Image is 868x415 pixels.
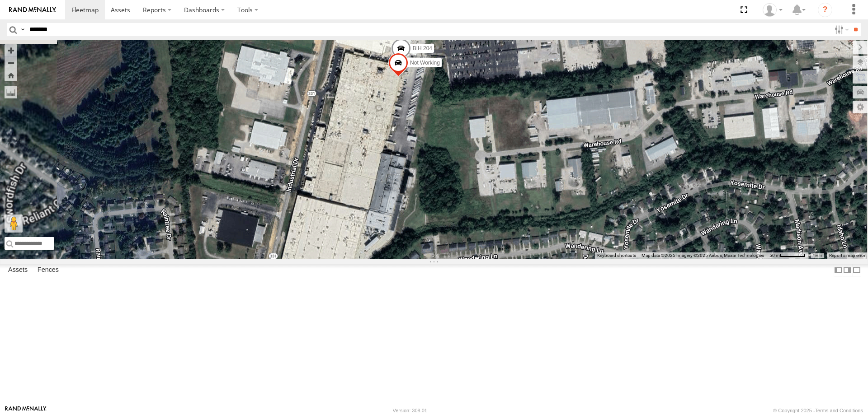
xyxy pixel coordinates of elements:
i: ? [818,3,832,17]
label: Dock Summary Table to the Right [843,264,852,277]
label: Search Filter Options [831,23,850,36]
a: Visit our Website [5,406,47,415]
span: 50 m [769,253,780,258]
div: Nele . [759,3,786,17]
button: Map Scale: 50 m per 53 pixels [767,252,808,259]
label: Hide Summary Table [852,264,861,277]
button: Keyboard shortcuts [597,252,636,259]
button: Zoom Home [5,69,17,81]
button: Zoom in [5,44,17,56]
a: Report a map error [829,253,865,258]
a: Terms (opens in new tab) [813,254,822,257]
button: Drag Pegman onto the map to open Street View [5,214,23,233]
label: Fences [33,264,63,276]
span: BIH 204 [413,45,432,51]
img: rand-logo.svg [9,7,56,13]
label: Measure [5,86,17,98]
label: Search Query [19,23,26,36]
a: Terms and Conditions [815,408,863,413]
div: Version: 308.01 [393,408,427,413]
div: © Copyright 2025 - [773,408,863,413]
label: Dock Summary Table to the Left [834,264,843,277]
button: Zoom out [5,56,17,69]
span: Map data ©2025 Imagery ©2025 Airbus, Maxar Technologies [642,253,764,258]
label: Map Settings [853,101,868,113]
label: Assets [4,264,32,276]
span: Not Working [410,60,440,66]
